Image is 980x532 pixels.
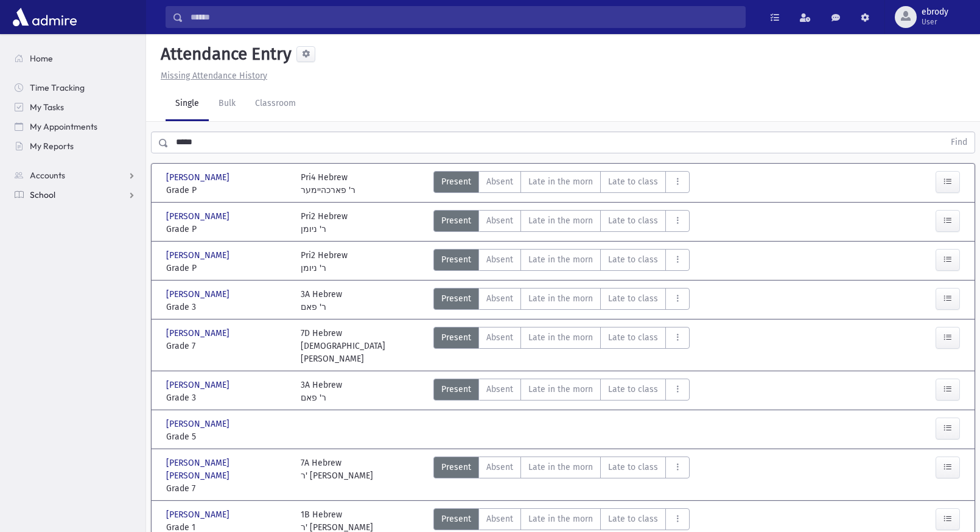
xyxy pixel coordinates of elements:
[30,82,85,93] span: Time Tracking
[166,482,289,495] span: Grade 7
[161,71,267,81] u: Missing Attendance History
[301,210,348,236] div: Pri2 Hebrew ר' ניומן
[166,430,289,443] span: Grade 5
[441,253,471,266] span: Present
[528,461,593,474] span: Late in the morn
[528,253,593,266] span: Late in the morn
[30,121,97,132] span: My Appointments
[433,249,690,275] div: AttTypes
[166,340,289,352] span: Grade 7
[441,292,471,305] span: Present
[166,391,289,404] span: Grade 3
[166,418,232,430] span: [PERSON_NAME]
[183,6,745,28] input: Search
[301,171,355,197] div: Pri4 Hebrew ר' פארכהיימער
[301,379,342,404] div: 3A Hebrew ר' פאם
[608,461,658,474] span: Late to class
[209,87,245,121] a: Bulk
[433,379,690,404] div: AttTypes
[486,461,513,474] span: Absent
[5,49,145,68] a: Home
[608,383,658,396] span: Late to class
[528,383,593,396] span: Late in the morn
[5,185,145,205] a: School
[433,210,690,236] div: AttTypes
[301,288,342,313] div: 3A Hebrew ר' פאם
[156,44,292,65] h5: Attendance Entry
[943,132,975,153] button: Find
[433,327,690,365] div: AttTypes
[166,249,232,262] span: [PERSON_NAME]
[166,508,232,521] span: [PERSON_NAME]
[922,17,948,27] span: User
[441,513,471,525] span: Present
[166,457,289,482] span: [PERSON_NAME] [PERSON_NAME]
[166,288,232,301] span: [PERSON_NAME]
[5,78,145,97] a: Time Tracking
[156,71,267,81] a: Missing Attendance History
[528,292,593,305] span: Late in the morn
[166,327,232,340] span: [PERSON_NAME]
[166,184,289,197] span: Grade P
[528,214,593,227] span: Late in the morn
[528,331,593,344] span: Late in the morn
[608,175,658,188] span: Late to class
[166,171,232,184] span: [PERSON_NAME]
[30,170,65,181] span: Accounts
[301,249,348,275] div: Pri2 Hebrew ר' ניומן
[608,214,658,227] span: Late to class
[30,189,55,200] span: School
[441,461,471,474] span: Present
[166,262,289,275] span: Grade P
[528,175,593,188] span: Late in the morn
[166,301,289,313] span: Grade 3
[441,214,471,227] span: Present
[608,253,658,266] span: Late to class
[486,292,513,305] span: Absent
[486,383,513,396] span: Absent
[30,53,53,64] span: Home
[301,457,373,495] div: 7A Hebrew ר' [PERSON_NAME]
[608,513,658,525] span: Late to class
[608,292,658,305] span: Late to class
[486,253,513,266] span: Absent
[486,175,513,188] span: Absent
[5,117,145,136] a: My Appointments
[166,210,232,223] span: [PERSON_NAME]
[486,513,513,525] span: Absent
[245,87,306,121] a: Classroom
[166,223,289,236] span: Grade P
[441,383,471,396] span: Present
[486,214,513,227] span: Absent
[30,141,74,152] span: My Reports
[441,331,471,344] span: Present
[433,288,690,313] div: AttTypes
[166,87,209,121] a: Single
[441,175,471,188] span: Present
[166,379,232,391] span: [PERSON_NAME]
[5,136,145,156] a: My Reports
[301,327,423,365] div: 7D Hebrew [DEMOGRAPHIC_DATA][PERSON_NAME]
[30,102,64,113] span: My Tasks
[922,7,948,17] span: ebrody
[608,331,658,344] span: Late to class
[433,457,690,495] div: AttTypes
[5,166,145,185] a: Accounts
[10,5,80,29] img: AdmirePro
[433,171,690,197] div: AttTypes
[5,97,145,117] a: My Tasks
[486,331,513,344] span: Absent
